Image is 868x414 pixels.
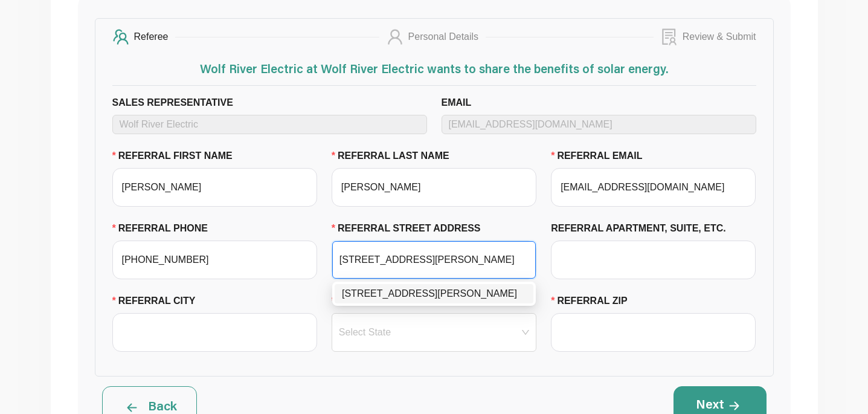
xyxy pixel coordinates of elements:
input: REFERRAL EMAIL [551,168,756,207]
label: REFERRAL STATE [332,294,432,308]
label: REFERRAL FIRST NAME [112,149,242,163]
div: [STREET_ADDRESS][PERSON_NAME] [342,286,526,301]
input: REFERRAL ZIP [551,313,756,352]
input: REFERRAL LAST NAME [332,168,536,207]
div: Review & Submit [683,28,756,45]
div: Referee [134,28,176,45]
input: REFERRAL STATE [339,314,529,351]
label: Email [442,95,481,110]
input: Email [442,115,756,134]
input: REFERRAL APARTMENT, SUITE, ETC. [551,241,756,279]
div: Personal Details [408,28,486,45]
div: 2725 Ewing Ave S, Minneapolis, MN - 55416 [335,284,533,303]
label: REFERRAL APARTMENT, SUITE, ETC. [551,221,735,236]
label: REFERRAL STREET ADDRESS [332,221,490,236]
input: REFERRAL CITY [112,313,317,352]
label: REFERRAL EMAIL [551,149,652,163]
span: team [112,28,129,45]
input: REFERRAL FIRST NAME [112,168,317,207]
label: Sales Representative [112,95,243,110]
input: REFERRAL PHONE [112,241,317,279]
label: REFERRAL ZIP [551,294,637,308]
label: REFERRAL PHONE [112,221,217,236]
span: solution [661,28,678,45]
label: REFERRAL LAST NAME [332,149,458,163]
input: Sales Representative [112,115,427,134]
h5: Wolf River Electric at Wolf River Electric wants to share the benefits of solar energy. [112,61,756,86]
input: REFERRAL STREET ADDRESS [339,242,529,278]
label: REFERRAL CITY [112,294,205,308]
span: user [387,28,403,45]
